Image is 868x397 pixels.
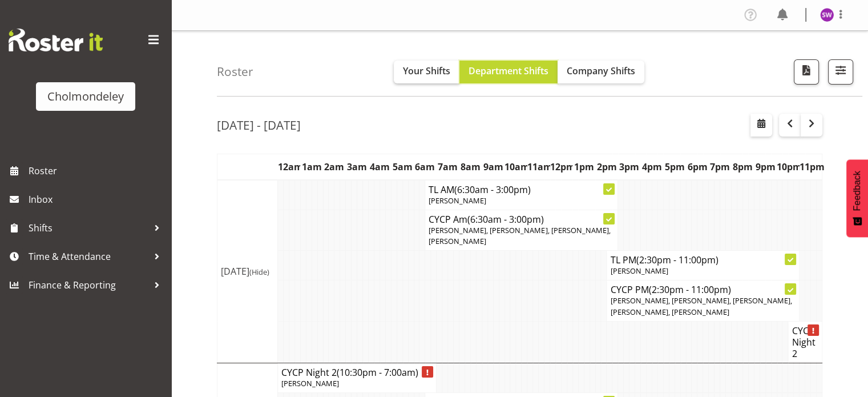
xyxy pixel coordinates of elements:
[437,154,459,180] th: 7am
[777,154,800,180] th: 10pm
[217,180,278,363] td: [DATE]
[346,154,369,180] th: 3am
[9,29,103,51] img: Rosterit website logo
[403,65,450,77] span: Your Shifts
[792,325,818,359] h4: CYCP Night 2
[572,154,595,180] th: 1pm
[29,248,148,265] span: Time & Attendance
[300,154,323,180] th: 1am
[454,183,531,196] span: (6:30am - 3:00pm)
[558,61,644,83] button: Company Shifts
[469,65,548,77] span: Department Shifts
[504,154,527,180] th: 10am
[369,154,391,180] th: 4am
[429,195,486,206] span: [PERSON_NAME]
[820,8,834,22] img: sophie-walton8494.jpg
[278,154,301,180] th: 12am
[686,154,709,180] th: 6pm
[794,59,819,85] button: Download a PDF of the roster according to the set date range.
[641,154,664,180] th: 4pm
[709,154,732,180] th: 7pm
[828,59,853,85] button: Filter Shifts
[610,295,792,316] span: [PERSON_NAME], [PERSON_NAME], [PERSON_NAME], [PERSON_NAME], [PERSON_NAME]
[663,154,686,180] th: 5pm
[732,154,754,180] th: 8pm
[550,154,573,180] th: 12pm
[482,154,504,180] th: 9am
[281,367,433,378] h4: CYCP Night 2
[467,213,544,226] span: (6:30am - 3:00pm)
[249,267,269,277] span: (Hide)
[567,65,635,77] span: Company Shifts
[636,254,718,266] span: (2:30pm - 11:00pm)
[610,254,796,266] h4: TL PM
[459,154,482,180] th: 8am
[610,266,668,276] span: [PERSON_NAME]
[414,154,437,180] th: 6am
[459,61,558,83] button: Department Shifts
[618,154,641,180] th: 3pm
[610,284,796,295] h4: CYCP PM
[846,159,868,237] button: Feedback - Show survey
[429,225,610,246] span: [PERSON_NAME], [PERSON_NAME], [PERSON_NAME], [PERSON_NAME]
[391,154,414,180] th: 5am
[323,154,346,180] th: 2am
[750,114,772,137] button: Select a specific date within the roster.
[217,65,253,78] h4: Roster
[29,276,148,294] span: Finance & Reporting
[217,118,301,133] h2: [DATE] - [DATE]
[29,219,148,236] span: Shifts
[429,184,614,195] h4: TL AM
[648,283,730,296] span: (2:30pm - 11:00pm)
[754,154,777,180] th: 9pm
[394,61,459,83] button: Your Shifts
[800,154,822,180] th: 11pm
[595,154,618,180] th: 2pm
[29,162,165,179] span: Roster
[47,88,124,105] div: Cholmondeley
[429,214,614,225] h4: CYCP Am
[852,171,862,211] span: Feedback
[29,191,165,208] span: Inbox
[337,366,418,379] span: (10:30pm - 7:00am)
[527,154,550,180] th: 11am
[281,378,339,388] span: [PERSON_NAME]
